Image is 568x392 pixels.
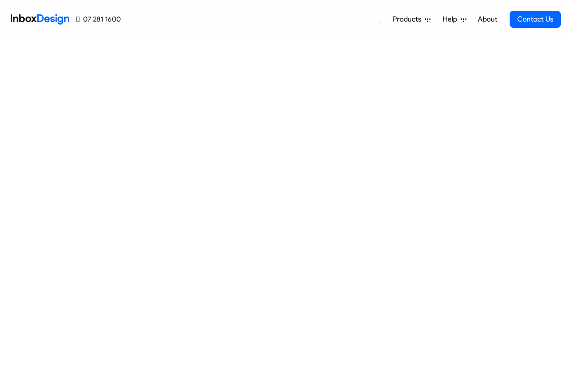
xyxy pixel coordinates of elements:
a: Help [439,10,470,28]
span: Help [443,14,461,25]
a: About [475,10,500,28]
a: 07 281 1600 [76,14,121,25]
a: Products [389,10,434,28]
span: Products [393,14,425,25]
a: Contact Us [510,11,561,28]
